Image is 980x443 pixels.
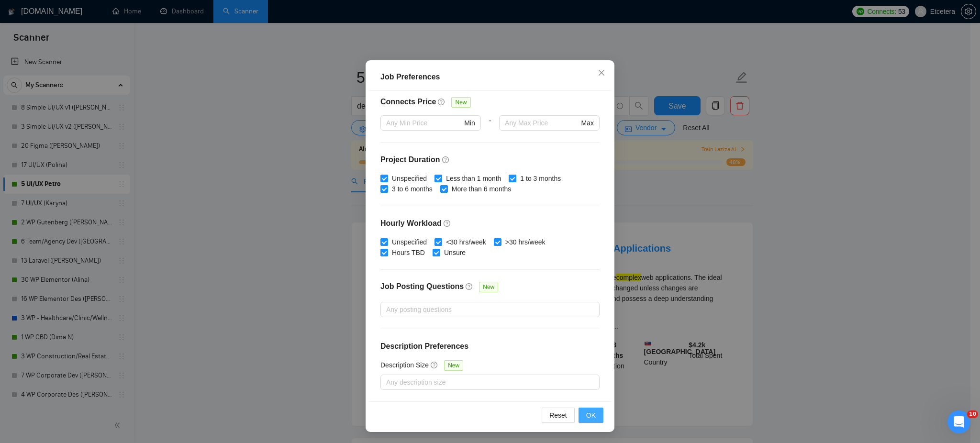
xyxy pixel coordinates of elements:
[501,237,549,247] span: >30 hrs/week
[581,118,594,128] span: Max
[388,184,436,194] span: 3 to 6 months
[516,173,565,184] span: 1 to 3 months
[505,118,579,128] input: Any Max Price
[448,184,515,194] span: More than 6 months
[440,247,469,258] span: Unsure
[542,408,575,423] button: Reset
[380,154,600,166] h4: Project Duration
[451,97,470,108] span: New
[380,96,436,108] h4: Connects Price
[481,115,499,142] div: -
[388,237,431,247] span: Unspecified
[589,60,614,86] button: Close
[442,173,505,184] span: Less than 1 month
[586,410,596,421] span: OK
[549,410,567,421] span: Reset
[444,360,463,371] span: New
[479,282,498,292] span: New
[442,156,450,164] span: question-circle
[442,237,490,247] span: <30 hrs/week
[388,247,429,258] span: Hours TBD
[464,118,475,128] span: Min
[967,410,978,418] span: 10
[386,118,462,128] input: Any Min Price
[579,408,603,423] button: OK
[380,281,464,292] h4: Job Posting Questions
[438,98,445,106] span: question-circle
[380,218,600,229] h4: Hourly Workload
[444,220,451,227] span: question-circle
[380,341,600,352] h4: Description Preferences
[380,71,600,83] div: Job Preferences
[388,173,431,184] span: Unspecified
[466,283,473,290] span: question-circle
[947,410,970,433] iframe: Intercom live chat
[431,361,438,369] span: question-circle
[380,360,429,370] h5: Description Size
[598,69,605,77] span: close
